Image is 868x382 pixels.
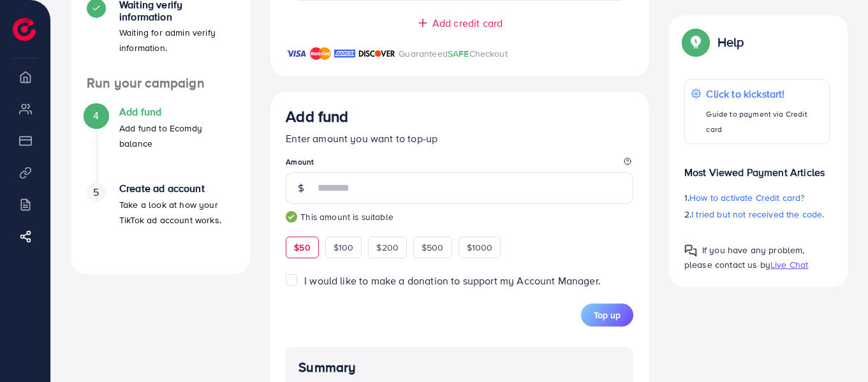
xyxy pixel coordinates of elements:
[71,75,250,91] h4: Run your campaign
[71,182,250,259] li: Create ad account
[684,31,707,54] img: Popup guide
[286,107,348,126] h3: Add fund
[119,182,235,195] h4: Create ad account
[814,325,858,372] iframe: Chat
[422,241,444,254] span: $500
[594,309,621,321] span: Top up
[119,25,235,55] p: Waiting for admin verify information.
[376,241,399,254] span: $200
[432,16,503,31] span: Add credit card
[717,34,744,50] p: Help
[286,211,297,223] img: guide
[691,208,824,221] span: I tried but not received the code.
[581,304,633,327] button: Top up
[294,241,310,254] span: $50
[119,106,235,118] h4: Add fund
[119,197,235,228] p: Take a look at how your TikTok ad account works.
[770,258,808,271] span: Live Chat
[706,86,823,101] p: Click to kickstart!
[298,360,621,376] h4: Summary
[334,46,355,61] img: brand
[684,244,697,257] img: Popup guide
[467,241,493,254] span: $1000
[119,121,235,151] p: Add fund to Ecomdy balance
[286,131,633,146] p: Enter amount you want to top-up
[334,241,354,254] span: $100
[71,106,250,182] li: Add fund
[93,185,99,200] span: 5
[286,210,633,223] small: This amount is suitable
[689,191,804,204] span: How to activate Credit card?
[93,108,99,123] span: 4
[706,107,823,137] p: Guide to payment via Credit card
[684,190,830,205] p: 1.
[286,156,633,172] legend: Amount
[448,47,469,60] span: SAFE
[684,154,830,180] p: Most Viewed Payment Articles
[304,274,601,288] span: I would like to make a donation to support my Account Manager.
[13,18,36,41] img: logo
[286,46,307,61] img: brand
[684,207,830,222] p: 2.
[399,46,508,61] p: Guaranteed Checkout
[684,244,805,271] span: If you have any problem, please contact us by
[310,46,331,61] img: brand
[358,46,395,61] img: brand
